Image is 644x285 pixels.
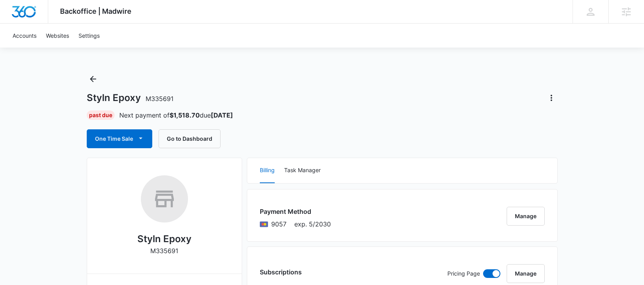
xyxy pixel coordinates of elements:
p: Next payment of due [119,110,233,120]
a: Websites [41,24,74,48]
button: One Time Sale [87,129,152,148]
div: Past Due [87,110,115,120]
h3: Payment Method [260,207,331,216]
span: M335691 [146,95,173,103]
button: Billing [260,158,275,183]
a: Accounts [8,24,41,48]
button: Actions [545,92,558,104]
span: exp. 5/2030 [294,219,331,229]
h2: Styln Epoxy [137,232,192,246]
span: Mastercard ending with [271,219,286,229]
h3: Subscriptions [260,267,302,277]
button: Back [87,73,99,85]
strong: $1,518.70 [170,111,200,119]
span: Backoffice | Madwire [60,7,131,15]
a: Settings [74,24,104,48]
strong: [DATE] [211,111,233,119]
h1: Styln Epoxy [87,92,173,104]
button: Manage [507,264,545,283]
p: M335691 [150,246,178,256]
button: Go to Dashboard [159,129,221,148]
button: Manage [507,207,545,226]
button: Task Manager [284,158,321,183]
p: Pricing Page [447,269,480,278]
